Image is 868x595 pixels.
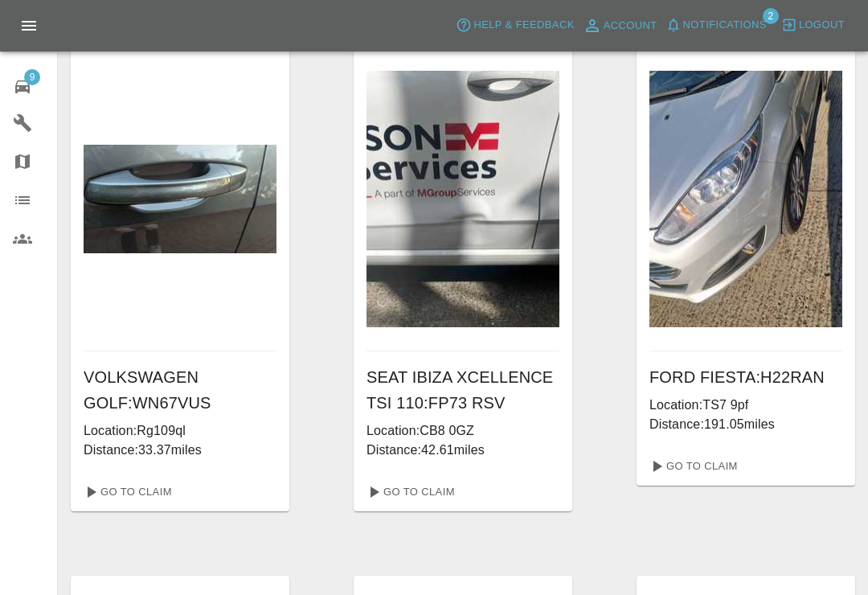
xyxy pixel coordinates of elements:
a: Go To Claim [77,479,176,505]
span: 2 [763,8,779,24]
span: Account [604,17,657,35]
p: Distance: 191.05 miles [649,415,842,434]
a: Go To Claim [643,453,742,479]
span: Notifications [683,16,767,35]
a: Account [579,13,661,39]
button: Logout [777,13,849,38]
p: Location: CB8 0GZ [366,421,559,441]
span: 9 [24,69,40,85]
p: Location: Rg109ql [84,421,276,441]
p: Location: TS7 9pf [649,396,842,415]
h6: VOLKSWAGEN GOLF : WN67VUS [84,364,276,416]
h6: FORD FIESTA : H22RAN [649,364,842,390]
span: Logout [799,16,845,35]
p: Distance: 42.61 miles [366,441,559,460]
button: Help & Feedback [452,13,578,38]
a: Go To Claim [360,479,459,505]
button: Open drawer [10,6,48,45]
h6: SEAT IBIZA XCELLENCE TSI 110 : FP73 RSV [366,364,559,416]
span: Help & Feedback [473,16,574,35]
button: Notifications [661,13,771,38]
p: Distance: 33.37 miles [84,441,276,460]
